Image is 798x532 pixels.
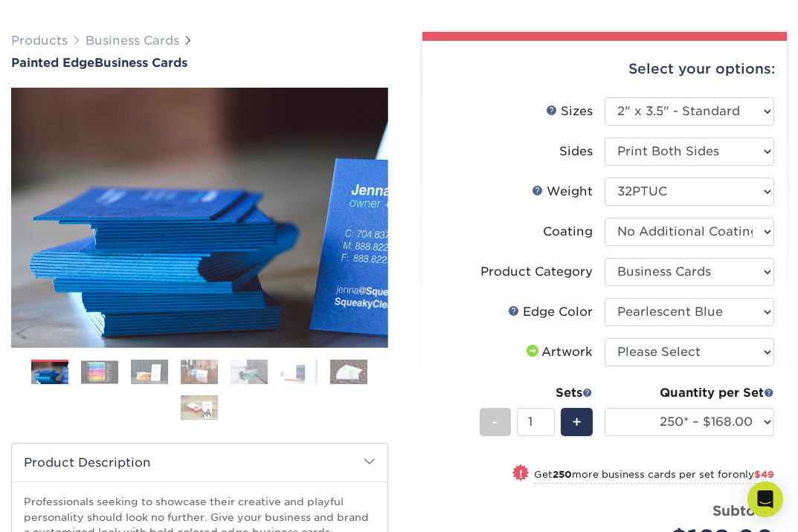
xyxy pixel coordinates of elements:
[553,469,572,480] strong: 250
[31,354,68,392] img: Business Cards 01
[181,395,218,421] img: Business Cards 08
[11,33,68,48] a: Products
[11,56,94,70] span: Painted Edge
[492,411,498,433] span: -
[572,411,582,433] span: +
[519,466,523,481] span: !
[605,384,774,402] div: Quantity per Set
[712,502,774,519] strong: Subtotal
[532,183,593,201] div: Weight
[754,469,774,480] span: $49
[534,469,774,484] small: Get more business cards per set for
[12,444,387,481] h2: Product Description
[434,41,776,97] div: Select your options:
[480,384,593,402] div: Sets
[524,343,593,361] div: Artwork
[280,359,318,385] img: Business Cards 06
[11,56,388,70] h1: Business Cards
[181,359,218,385] img: Business Cards 04
[11,56,388,70] a: Painted EdgeBusiness Cards
[131,359,168,385] img: Business Cards 03
[231,359,268,385] img: Business Cards 05
[733,469,774,480] span: only
[11,30,388,406] img: Painted Edge 01
[508,303,593,321] div: Edge Color
[543,223,593,241] div: Coating
[480,263,593,281] div: Product Category
[330,359,367,385] img: Business Cards 07
[81,360,118,383] img: Business Cards 02
[559,143,593,160] div: Sides
[86,33,179,48] a: Business Cards
[546,103,593,120] div: Sizes
[747,481,783,517] div: Open Intercom Messenger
